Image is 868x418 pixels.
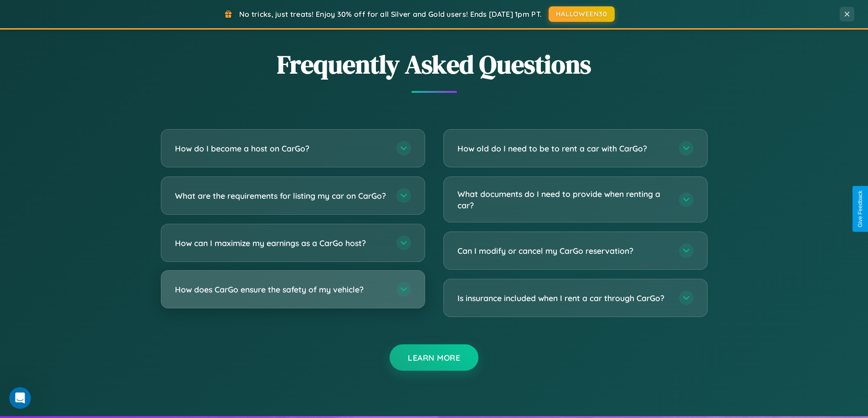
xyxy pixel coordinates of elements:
h3: What documents do I need to provide when renting a car? [457,188,670,211]
button: Learn More [390,344,478,371]
button: HALLOWEEN30 [549,6,615,22]
h3: Can I modify or cancel my CarGo reservation? [457,245,670,257]
div: Give Feedback [857,191,863,227]
iframe: Intercom live chat [9,387,31,409]
h3: Is insurance included when I rent a car through CarGo? [457,292,670,304]
h3: What are the requirements for listing my car on CarGo? [175,190,387,201]
h3: How do I become a host on CarGo? [175,143,387,154]
h2: Frequently Asked Questions [161,47,708,82]
h3: How old do I need to be to rent a car with CarGo? [457,143,670,154]
h3: How can I maximize my earnings as a CarGo host? [175,237,387,249]
h3: How does CarGo ensure the safety of my vehicle? [175,284,387,295]
span: No tricks, just treats! Enjoy 30% off for all Silver and Gold users! Ends [DATE] 1pm PT. [239,10,542,19]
